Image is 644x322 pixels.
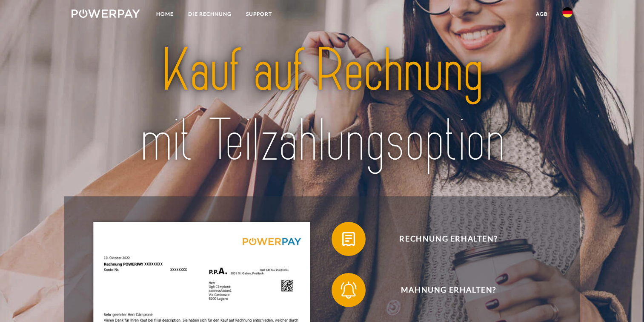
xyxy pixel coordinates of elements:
[338,279,359,301] img: qb_bell.svg
[239,6,279,22] a: SUPPORT
[338,228,359,250] img: qb_bill.svg
[72,9,140,18] img: logo-powerpay-white.svg
[344,273,553,307] span: Mahnung erhalten?
[149,6,181,22] a: Home
[529,6,555,22] a: agb
[344,222,553,256] span: Rechnung erhalten?
[181,6,239,22] a: DIE RECHNUNG
[332,273,553,307] button: Mahnung erhalten?
[562,7,572,17] img: de
[332,222,553,256] button: Rechnung erhalten?
[96,32,548,180] img: title-powerpay_de.svg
